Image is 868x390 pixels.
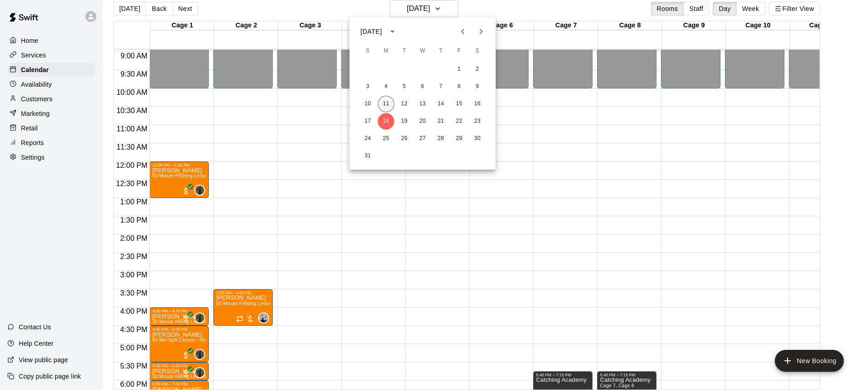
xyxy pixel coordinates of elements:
[385,24,400,39] button: calendar view is open, switch to year view
[360,148,376,164] button: 31
[378,42,394,60] span: Monday
[360,96,376,112] button: 10
[451,78,467,95] button: 8
[396,42,413,60] span: Tuesday
[396,130,413,147] button: 26
[360,78,376,95] button: 3
[433,130,449,147] button: 28
[469,130,486,147] button: 30
[451,130,467,147] button: 29
[396,96,413,112] button: 12
[433,78,449,95] button: 7
[433,96,449,112] button: 14
[414,78,431,95] button: 6
[378,78,394,95] button: 4
[396,113,413,130] button: 19
[451,113,467,130] button: 22
[414,113,431,130] button: 20
[360,113,376,130] button: 17
[469,113,486,130] button: 23
[396,78,413,95] button: 5
[378,130,394,147] button: 25
[414,42,431,60] span: Wednesday
[469,96,486,112] button: 16
[433,42,449,60] span: Thursday
[472,22,490,41] button: Next month
[451,42,467,60] span: Friday
[433,113,449,130] button: 21
[454,22,472,41] button: Previous month
[360,130,376,147] button: 24
[469,61,486,78] button: 2
[378,96,394,112] button: 11
[469,42,486,60] span: Saturday
[451,61,467,78] button: 1
[451,96,467,112] button: 15
[378,113,394,130] button: 18
[360,27,382,36] div: [DATE]
[469,78,486,95] button: 9
[360,42,376,60] span: Sunday
[414,96,431,112] button: 13
[414,130,431,147] button: 27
